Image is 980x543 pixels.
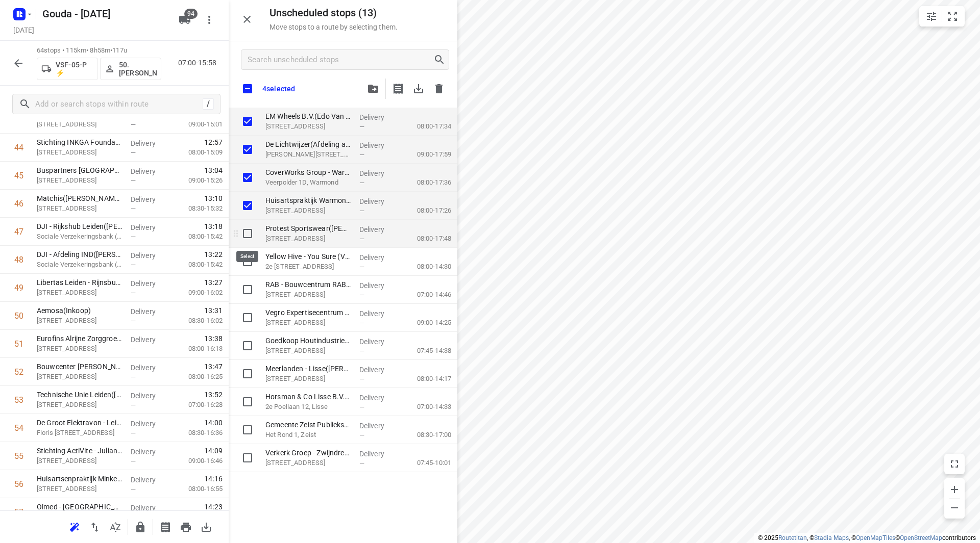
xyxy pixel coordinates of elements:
span: — [359,179,364,187]
p: Vegro Expertisecentrum Hulpmiddelen - Lisse(Melissa Hofstra) [265,307,351,318]
p: 08:30-17:00 [401,430,451,440]
span: 14:16 [204,474,223,484]
p: 07:00-16:28 [172,400,223,410]
p: [PERSON_NAME][STREET_ADDRESS] [265,149,351,160]
p: Delivery [359,337,397,347]
button: Lock route [130,517,151,537]
p: 08:30-16:36 [172,428,223,438]
span: — [359,375,364,383]
p: 08:00-17:48 [401,234,451,244]
p: Delivery [131,447,168,457]
button: More [199,10,219,30]
button: Close [237,9,257,30]
span: 12:57 [204,137,223,147]
p: 07:00-15:58 [178,58,220,68]
span: Download route [196,522,216,531]
p: Matchis([PERSON_NAME]) [37,193,122,203]
button: 50.[PERSON_NAME] [100,58,161,80]
span: Select [237,195,258,216]
span: 14:09 [204,446,223,456]
p: Delivery [131,419,168,429]
p: [STREET_ADDRESS] [37,147,122,158]
span: Select [237,251,258,272]
div: 47 [14,227,23,237]
p: [STREET_ADDRESS] [265,121,351,132]
span: — [359,207,364,215]
span: Select [237,364,258,384]
div: 52 [14,367,23,377]
span: — [131,121,136,128]
p: Delivery [359,168,397,178]
p: Aemosa(Inkoop) [37,305,122,316]
p: [STREET_ADDRESS] [37,372,122,382]
span: — [131,429,136,437]
div: 48 [14,255,23,265]
span: • [110,46,112,54]
p: Delivery [131,475,168,485]
p: Stichting ActiVite - Julianastraat(Madelon de Graaf) [37,446,122,456]
span: Select [237,111,258,132]
p: [STREET_ADDRESS] [37,175,122,186]
div: 49 [14,283,23,293]
p: Veerpolder 1D, Warmond [265,177,351,188]
p: 08:00-15:42 [172,260,223,270]
p: 09:00-16:46 [172,456,223,466]
p: Industriekade 16D, Sassenheim [265,290,351,300]
p: Rijnsburgersingel 61, Leiden [37,316,122,326]
p: Rijnsburgersingel 60, Leiden [37,288,122,298]
span: 13:22 [204,249,223,260]
li: © 2025 , © , © © contributors [758,534,976,541]
span: 13:10 [204,193,223,203]
p: Delivery [359,252,397,263]
p: 09:00-17:59 [401,149,451,160]
span: — [131,289,136,297]
p: Molenvliet 1, Zwijndrecht [265,458,351,468]
p: 50.Max Leijen Heeneman [119,61,157,77]
span: Select [237,392,258,412]
p: Delivery [131,166,168,176]
p: Delivery [131,363,168,373]
span: 13:27 [204,277,223,288]
p: Delivery [359,112,397,122]
span: — [131,233,136,241]
p: Parmentierweg 116, Leiden [37,119,122,130]
p: Huisartspraktijk Warmond(Giselle Balfoort) [265,195,351,205]
p: Delivery [359,393,397,403]
button: VSF-05-P ⚡ [37,58,98,80]
p: DJI - Afdeling IND(Noélle van der Kolff ) [37,249,122,260]
span: 14:00 [204,418,223,428]
p: Delivery [131,222,168,232]
p: [STREET_ADDRESS] [37,344,122,354]
div: / [203,98,214,110]
p: Yellow Hive - You Sure (VDSD) - Lisse(Stacy Kouwenberg) [265,251,351,262]
p: Verkerk Groep - Zwijndrecht(Jacqueline Bijker-Ringelberg) [265,448,351,458]
span: — [359,431,364,439]
p: [STREET_ADDRESS] [37,203,122,214]
p: [STREET_ADDRESS] [265,318,351,328]
p: RAB - Bouwcentrum RAB Sassenheim(C. Boukaert) [265,279,351,290]
p: 08:00-15:42 [172,231,223,242]
a: OpenStreetMap [900,534,942,541]
p: Gemeente Zeist Publiekshal(Erna Stein) [265,420,351,430]
span: Select [237,335,258,356]
span: — [359,347,364,355]
p: 08:00-16:55 [172,484,223,494]
p: CoverWorks Group - Warmond(Renate de Moulin) [265,167,351,177]
div: 51 [14,339,23,349]
p: Bronkhorststraat 43, Leiden [37,484,122,494]
p: 08:00-16:25 [172,372,223,382]
span: Reverse route [85,522,105,531]
span: Delete stops [429,79,449,99]
p: 07:00-14:46 [401,290,451,300]
p: Meerlanden - Lisse(Piet van Kesteren & Kitty Mastwijk) [265,364,351,374]
span: 13:31 [204,305,223,316]
p: 08:00-14:17 [401,374,451,384]
div: 53 [14,395,23,405]
p: 08:00-17:34 [401,121,451,132]
span: 13:38 [204,333,223,344]
span: — [131,485,136,493]
p: 09:00-14:25 [401,318,451,328]
div: 46 [14,199,23,209]
p: Libertas Leiden - Rijnsburgersingel(Joane Hasken) [37,277,122,288]
p: 09:00-16:02 [172,288,223,298]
